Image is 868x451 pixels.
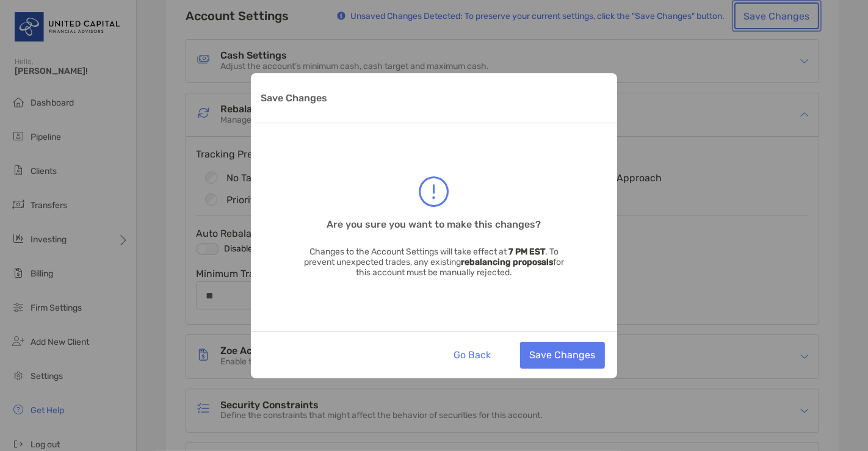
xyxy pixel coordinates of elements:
p: Changes to the Account Settings will take effect at . To prevent unexpected trades, any existing ... [303,247,565,278]
p: Save Changes [261,90,327,106]
button: Go Back [444,342,501,369]
h3: Are you sure you want to make this changes? [327,217,541,232]
strong: rebalancing proposals [461,257,553,267]
button: Save Changes [520,342,605,369]
strong: 7 PM EST [508,247,545,257]
div: Save Changes [251,73,617,378]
